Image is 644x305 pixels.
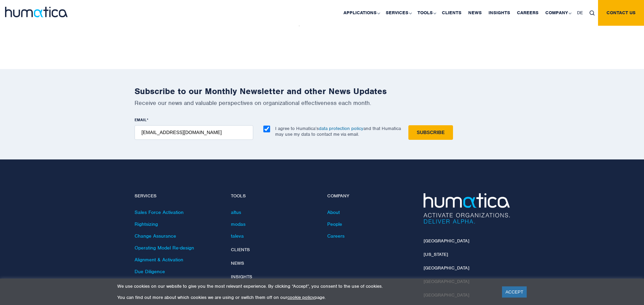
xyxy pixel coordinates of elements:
[135,245,194,251] a: Operating Model Re-design
[424,265,469,271] a: [GEOGRAPHIC_DATA]
[319,126,363,131] a: data protection policy
[135,99,510,107] p: Receive our news and valuable perspectives on organizational effectiveness each month.
[231,247,250,253] a: Clients
[135,257,183,263] a: Alignment & Activation
[135,125,253,140] input: name@company.com
[135,117,147,123] span: EMAIL
[231,260,244,266] a: News
[231,209,241,215] a: altus
[275,126,401,137] p: I agree to Humatica’s and that Humatica may use my data to contact me via email.
[117,295,494,300] p: You can find out more about which cookies we are using or switch them off on our page.
[263,126,270,132] input: I agree to Humatica’sdata protection policyand that Humatica may use my data to contact me via em...
[327,193,413,199] h4: Company
[5,7,68,17] img: logo
[502,286,527,298] a: ACCEPT
[231,233,244,239] a: taleva
[424,238,469,244] a: [GEOGRAPHIC_DATA]
[287,295,314,300] a: cookie policy
[135,268,165,275] a: Due Diligence
[135,86,510,96] h2: Subscribe to our Monthly Newsletter and other News Updates
[231,274,252,280] a: Insights
[117,283,494,289] p: We use cookies on our website to give you the most relevant experience. By clicking “Accept”, you...
[424,193,510,224] img: Humatica
[577,10,583,16] span: DE
[135,221,158,227] a: Rightsizing
[135,193,221,199] h4: Services
[231,221,245,227] a: modas
[327,221,342,227] a: People
[424,252,448,257] a: [US_STATE]
[231,193,317,199] h4: Tools
[135,233,176,239] a: Change Assurance
[408,125,453,140] input: Subscribe
[327,233,344,239] a: Careers
[590,10,595,16] img: search_icon
[327,209,340,215] a: About
[135,209,184,215] a: Sales Force Activation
